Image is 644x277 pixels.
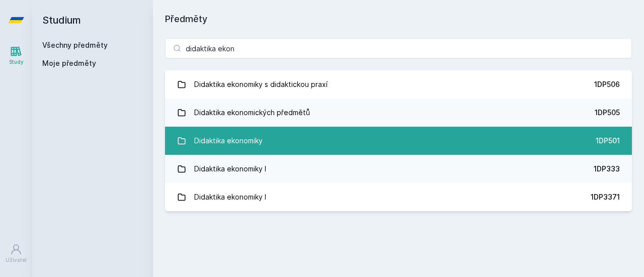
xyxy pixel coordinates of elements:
a: Všechny předměty [42,41,108,49]
div: 1DP506 [594,79,620,89]
div: Didaktika ekonomiky s didaktickou praxí [194,74,328,95]
a: Didaktika ekonomiky 1DP501 [165,127,632,155]
div: 1DP3371 [591,192,620,202]
a: Didaktika ekonomiky I 1DP333 [165,155,632,183]
a: Didaktika ekonomických předmětů 1DP505 [165,99,632,127]
input: Název nebo ident předmětu… [165,38,632,58]
a: Study [2,40,30,71]
div: 1DP333 [594,164,620,174]
div: 1DP505 [595,108,620,118]
div: 1DP501 [596,136,620,146]
div: Didaktika ekonomických předmětů [194,103,310,123]
div: Didaktika ekonomiky [194,131,263,151]
a: Didaktika ekonomiky s didaktickou praxí 1DP506 [165,70,632,99]
div: Study [9,58,24,66]
div: Didaktika ekonomiky I [194,159,266,179]
div: Didaktika ekonomiky I [194,187,266,207]
a: Didaktika ekonomiky I 1DP3371 [165,183,632,211]
h1: Předměty [165,12,632,26]
div: Uživatel [6,256,27,264]
span: Moje předměty [42,58,96,68]
a: Uživatel [2,238,30,269]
